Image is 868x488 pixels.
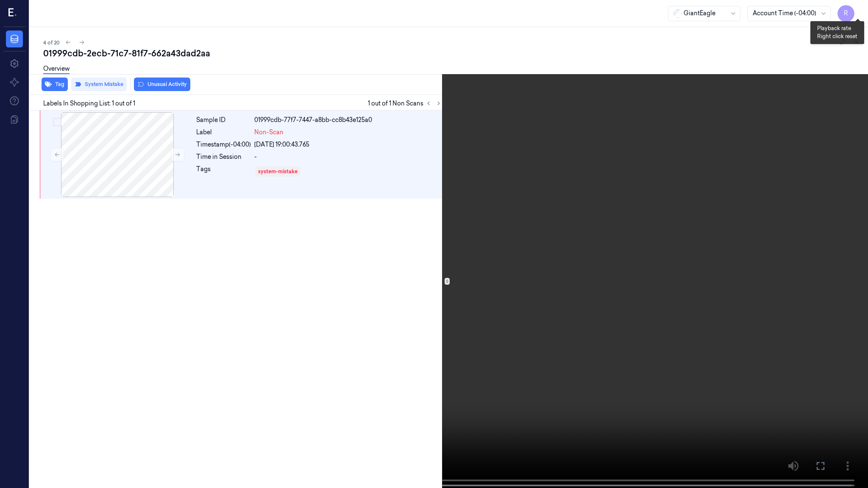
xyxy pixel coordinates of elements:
[53,118,61,126] button: Select row
[196,152,251,161] div: Time in Session
[42,78,68,91] button: Tag
[196,165,251,178] div: Tags
[196,128,251,137] div: Label
[837,5,854,22] button: R
[43,47,861,59] div: 01999cdb-2ecb-71c7-81f7-662a43dad2aa
[43,64,70,74] a: Overview
[258,168,298,175] div: system-mistake
[43,39,60,46] span: 4 of 20
[368,98,444,108] span: 1 out of 1 Non Scans
[254,140,442,149] div: [DATE] 19:00:43.765
[254,152,442,161] div: -
[196,116,251,125] div: Sample ID
[254,116,442,125] div: 01999cdb-77f7-7447-a8bb-cc8b43e125a0
[196,140,251,149] div: Timestamp (-04:00)
[43,99,135,108] span: Labels In Shopping List: 1 out of 1
[134,78,190,91] button: Unusual Activity
[254,128,284,137] span: Non-Scan
[71,78,127,91] button: System Mistake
